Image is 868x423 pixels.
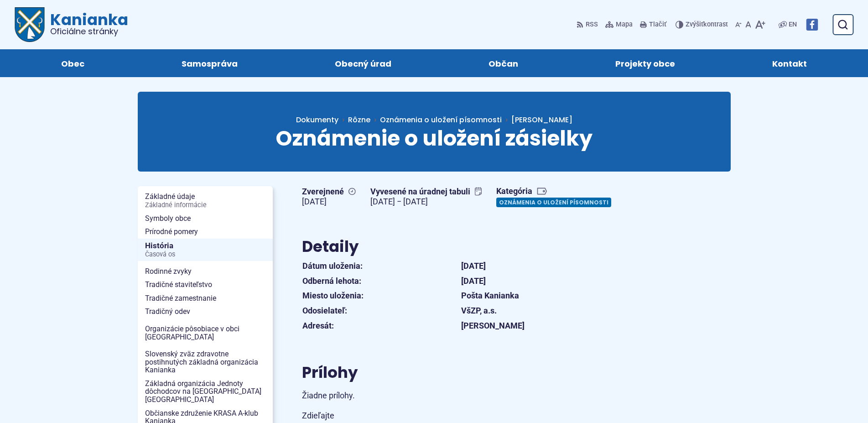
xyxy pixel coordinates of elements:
span: Základné údaje [145,190,265,211]
th: Adresát: [302,319,461,334]
a: Rodinné zvyky [138,265,273,278]
a: Mapa [603,15,634,34]
img: Prejsť na Facebook stránku [806,19,818,31]
span: Symboly obce [145,212,265,225]
a: Oznámenia o uložení písomnosti [496,198,611,207]
span: Organizácie pôsobiace v obci [GEOGRAPHIC_DATA] [145,322,265,344]
span: Kontakt [772,49,807,77]
p: Zdieľajte [302,409,626,423]
th: Odberná lehota: [302,274,461,289]
span: Tlačiť [649,21,666,29]
h2: Prílohy [302,364,626,381]
span: Samospráva [182,49,238,77]
a: RSS [577,15,600,34]
strong: [DATE] [461,276,486,286]
a: EN [787,19,799,30]
span: Dokumenty [296,115,338,125]
a: Organizácie pôsobiace v obci [GEOGRAPHIC_DATA] [138,322,273,344]
span: RSS [586,19,598,30]
span: Časová os [145,251,265,258]
th: Odosielateľ: [302,303,461,319]
span: Tradičné zamestnanie [145,292,265,305]
a: Tradičné staviteľstvo [138,278,273,292]
strong: VšZP, a.s. [461,306,497,315]
span: Oznámenie o uložení zásielky [275,124,593,153]
strong: Pošta Kanianka [461,291,519,300]
a: Základné údajeZákladné informácie [138,190,273,211]
span: [PERSON_NAME] [511,115,572,125]
span: Základné informácie [145,202,265,209]
span: História [145,239,265,261]
span: Tradičný odev [145,305,265,319]
a: Projekty obce [576,49,714,77]
button: Tlačiť [638,15,668,34]
button: Zväčšiť veľkosť písma [753,15,767,34]
button: Zvýšiťkontrast [676,15,730,34]
p: Žiadne prílohy. [302,389,626,403]
span: Tradičné staviteľstvo [145,278,265,292]
a: Samospráva [142,49,277,77]
a: HistóriaČasová os [138,239,273,261]
a: Občan [449,49,558,77]
a: Základná organizácia Jednoty dôchodcov na [GEOGRAPHIC_DATA] [GEOGRAPHIC_DATA] [138,377,273,407]
h2: Detaily [302,238,626,255]
span: Občan [489,49,518,77]
span: kontrast [686,21,728,29]
span: Rodinné zvyky [145,265,265,278]
a: Dokumenty [296,115,348,125]
span: Základná organizácia Jednoty dôchodcov na [GEOGRAPHIC_DATA] [GEOGRAPHIC_DATA] [145,377,265,407]
span: Slovenský zväz zdravotne postihnutých základná organizácia Kanianka [145,347,265,377]
span: Obecný úrad [335,49,391,77]
span: Zverejnené [302,187,356,197]
a: Slovenský zväz zdravotne postihnutých základná organizácia Kanianka [138,347,273,377]
span: Rôzne [348,115,370,125]
th: Miesto uloženia: [302,288,461,303]
figcaption: [DATE] − [DATE] [370,197,482,207]
span: Obec [61,49,84,77]
a: Oznámenia o uložení písomnosti [380,115,502,125]
span: Zvýšiť [686,21,703,28]
strong: [DATE] [461,261,486,271]
button: Nastaviť pôvodnú veľkosť písma [743,15,753,34]
figcaption: [DATE] [302,197,356,207]
th: Dátum uloženia: [302,259,461,274]
span: Prírodné pomery [145,225,265,239]
a: Symboly obce [138,212,273,225]
a: Logo Kanianka, prejsť na domovskú stránku. [15,7,128,42]
strong: [PERSON_NAME] [461,321,525,330]
span: EN [789,19,797,30]
button: Zmenšiť veľkosť písma [733,15,743,34]
a: Tradičný odev [138,305,273,319]
span: Kategória [496,186,615,197]
span: Oficiálne stránky [50,27,128,36]
span: Kanianka [45,12,128,36]
span: Mapa [616,19,633,30]
a: Obec [22,49,124,77]
a: [PERSON_NAME] [502,115,572,125]
a: Obecný úrad [296,49,431,77]
span: Vyvesené na úradnej tabuli [370,187,482,197]
img: Prejsť na domovskú stránku [15,7,45,42]
a: Tradičné zamestnanie [138,292,273,305]
a: Rôzne [348,115,380,125]
a: Kontakt [733,49,846,77]
span: Projekty obce [615,49,675,77]
a: Prírodné pomery [138,225,273,239]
